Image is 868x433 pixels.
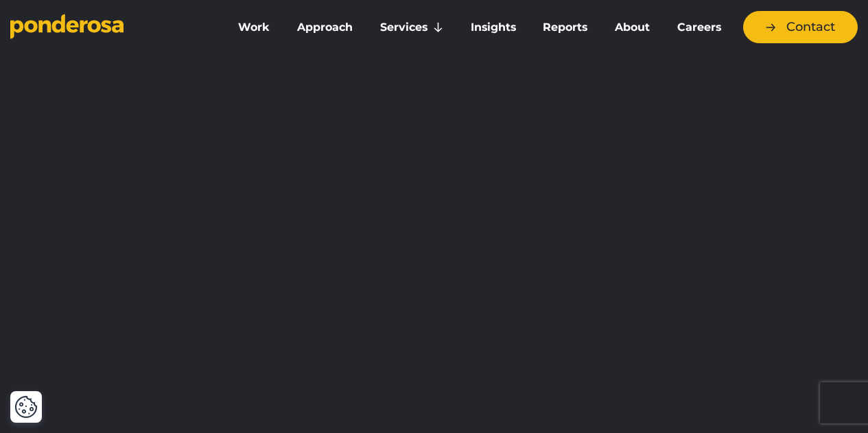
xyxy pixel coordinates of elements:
a: Reports [532,13,599,42]
img: Revisit consent button [14,395,38,419]
a: About [604,13,661,42]
a: Approach [286,13,364,42]
a: Go to homepage [10,14,207,41]
a: Services [369,13,454,42]
a: Work [227,13,281,42]
a: Careers [666,13,732,42]
a: Insights [460,13,527,42]
a: Contact [743,11,858,43]
button: Cookie Settings [14,395,38,419]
